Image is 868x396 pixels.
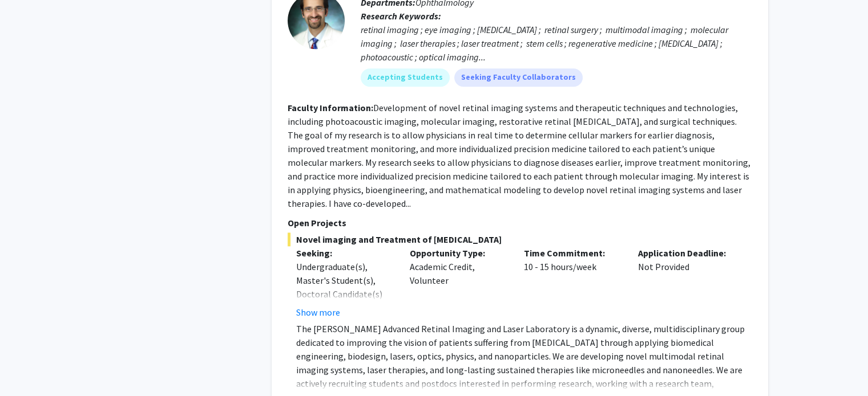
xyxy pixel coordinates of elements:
button: Show more [296,305,340,319]
b: Faculty Information: [288,102,373,113]
div: retinal imaging ; eye imaging ; [MEDICAL_DATA] ; retinal surgery ; multimodal imaging ; molecular... [361,23,752,64]
b: Research Keywords: [361,10,441,22]
fg-read-more: Development of novel retinal imaging systems and therapeutic techniques and technologies, includi... [288,102,750,209]
div: Academic Credit, Volunteer [401,246,515,319]
p: Application Deadline: [638,246,735,260]
iframe: Chat [9,345,49,387]
mat-chip: Seeking Faculty Collaborators [454,68,583,87]
span: Novel imaging and Treatment of [MEDICAL_DATA] [288,232,752,246]
p: Seeking: [296,246,393,260]
mat-chip: Accepting Students [361,68,450,87]
p: Time Commitment: [524,246,621,260]
div: 10 - 15 hours/week [515,246,629,319]
p: Opportunity Type: [410,246,507,260]
p: Open Projects [288,216,752,230]
div: Not Provided [629,246,744,319]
